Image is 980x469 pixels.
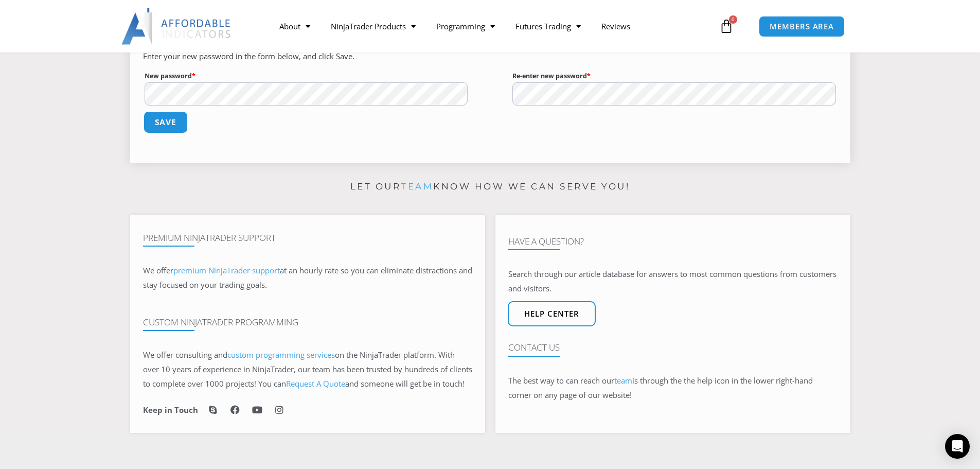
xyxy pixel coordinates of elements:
p: Enter your new password in the form below, and click Save. [143,49,838,64]
a: Request A Quote [286,378,345,389]
h4: Contact Us [508,342,838,353]
span: We offer [143,265,173,275]
div: Open Intercom Messenger [945,434,970,459]
a: Programming [426,14,505,38]
a: Reviews [591,14,640,38]
a: custom programming services [227,350,335,360]
span: Help center [524,310,579,318]
p: Let our know how we can serve you! [130,179,850,195]
label: New password [145,70,468,82]
span: We offer consulting and [143,350,335,360]
a: 0 [704,11,749,41]
p: Search through our article database for answers to most common questions from customers and visit... [508,267,838,296]
nav: Menu [269,14,717,38]
a: NinjaTrader Products [320,14,426,38]
a: About [269,14,320,38]
a: Help center [508,301,596,326]
img: LogoAI | Affordable Indicators – NinjaTrader [121,8,232,45]
a: team [614,375,632,386]
h4: Have A Question? [508,236,838,247]
p: The best way to can reach our is through the the help icon in the lower right-hand corner on any ... [508,374,838,403]
label: Re-enter new password [512,70,836,82]
span: 0 [729,15,737,24]
h6: Keep in Touch [143,405,198,415]
h4: Custom NinjaTrader Programming [143,317,472,327]
a: team [401,181,433,192]
span: at an hourly rate so you can eliminate distractions and stay focused on your trading goals. [143,265,472,290]
a: MEMBERS AREA [759,16,845,37]
span: MEMBERS AREA [770,23,834,30]
button: Save [143,111,187,133]
h4: Premium NinjaTrader Support [143,233,472,243]
span: on the NinjaTrader platform. With over 10 years of experience in NinjaTrader, our team has been t... [143,350,472,389]
a: premium NinjaTrader support [173,265,280,275]
a: Futures Trading [505,14,591,38]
